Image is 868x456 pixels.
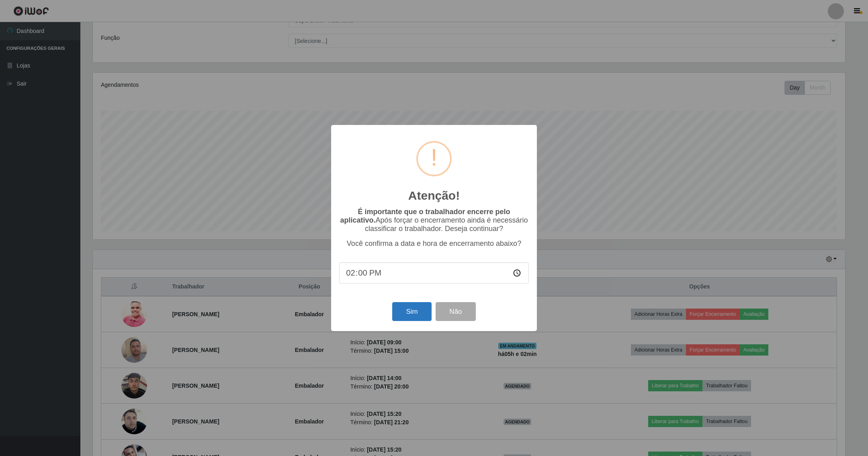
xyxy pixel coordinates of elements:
[339,208,529,233] p: Após forçar o encerramento ainda é necessário classificar o trabalhador. Deseja continuar?
[408,188,460,203] h2: Atenção!
[436,302,475,321] button: Não
[340,208,510,224] b: É importante que o trabalhador encerre pelo aplicativo.
[339,239,529,248] p: Você confirma a data e hora de encerramento abaixo?
[392,302,431,321] button: Sim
